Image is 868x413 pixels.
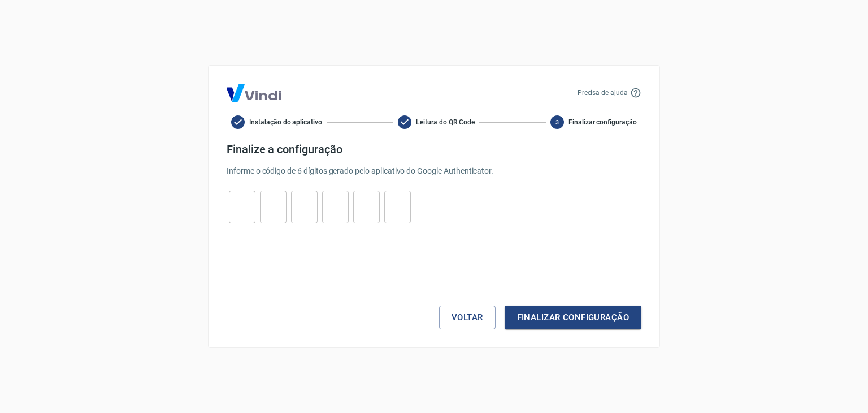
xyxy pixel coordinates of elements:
p: Precisa de ajuda [578,88,628,98]
span: Instalação do aplicativo [249,117,322,127]
img: Logo Vind [227,84,281,102]
h4: Finalize a configuração [227,143,641,156]
span: Finalizar configuração [568,117,637,127]
button: Voltar [439,306,496,329]
p: Informe o código de 6 dígitos gerado pelo aplicativo do Google Authenticator. [227,165,641,177]
span: Leitura do QR Code [416,117,474,127]
button: Finalizar configuração [505,306,641,329]
text: 3 [555,119,559,126]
